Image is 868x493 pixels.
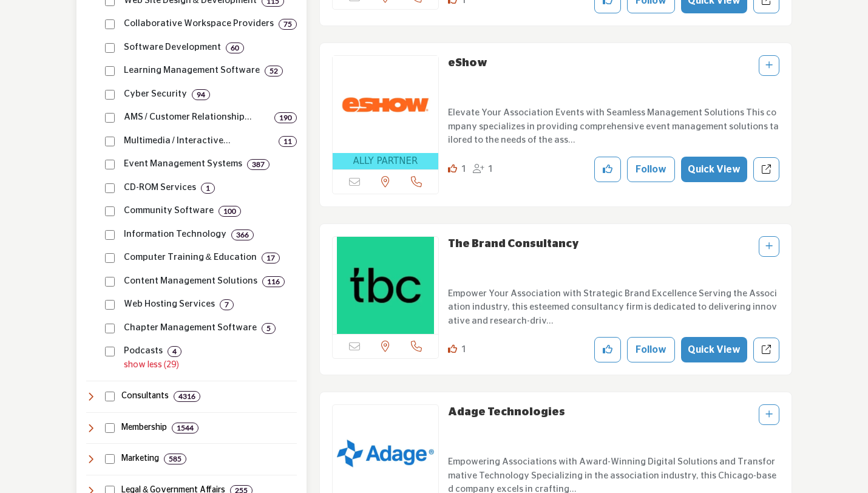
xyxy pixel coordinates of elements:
input: Select Chapter Management Software checkbox [105,324,115,333]
input: Select Podcasts checkbox [105,347,115,356]
div: 387 Results For Event Management Systems [247,159,270,170]
b: 100 [223,207,236,216]
p: Content Management Solutions: Website and content management software solutions. [124,274,257,288]
b: 366 [236,231,249,239]
p: Podcasts: Podcast production and hosting services. [124,344,163,358]
a: Redirect to listing [753,157,779,182]
div: 366 Results For Information Technology [231,229,254,240]
div: 60 Results For Software Development [226,42,244,53]
input: Select Marketing checkbox [105,454,115,464]
button: Like company [594,157,621,182]
input: Select Cyber Security checkbox [105,90,115,100]
img: eShow [333,56,439,153]
a: Add To List [765,410,773,419]
div: 1 Results For CD-ROM Services [201,183,215,194]
b: 1544 [177,424,194,432]
div: 52 Results For Learning Management Software [265,66,283,76]
p: CD-ROM Services: CD-ROM data and storage solutions. [124,181,196,195]
b: 585 [169,455,181,463]
p: Cyber Security: Cybersecurity solutions and IT protection. [124,87,187,101]
span: 1 [488,165,493,174]
input: Select Community Software checkbox [105,206,115,216]
input: Select Event Management Systems checkbox [105,160,115,169]
b: 4316 [178,392,195,401]
b: 52 [270,67,278,75]
button: Quick View [681,157,747,182]
span: 1 [461,165,467,174]
input: Select Multimedia / Interactive Technologies checkbox [105,137,115,146]
p: Multimedia / Interactive Technologies: Interactive and multimedia technology solutions. [124,134,274,148]
i: Like [448,344,457,353]
p: Community Software: Community engagement and private network software solutions. [124,204,214,218]
button: Quick View [681,337,747,362]
div: 4316 Results For Consultants [174,391,200,402]
input: Select AMS / Customer Relationship Management Systems checkbox [105,113,115,123]
div: Followers [473,163,494,177]
h4: Membership: Services and strategies for member engagement, retention, communication, and research... [121,422,167,434]
input: Select Consultants checkbox [105,392,115,401]
div: 100 Results For Community Software [219,206,241,217]
div: 17 Results For Computer Training & Education [262,253,280,263]
div: 7 Results For Web Hosting Services [220,299,234,310]
input: Select Information Technology checkbox [105,230,115,240]
p: Adage Technologies [448,404,565,445]
div: 11 Results For Multimedia / Interactive Technologies [279,136,297,147]
input: Select Content Management Solutions checkbox [105,277,115,287]
p: Information Technology: IT consulting and technology solutions. [124,228,226,242]
img: The Brand Consultancy [333,237,439,334]
p: eShow [448,55,487,96]
h4: Marketing: Strategies and services for audience acquisition, branding, research, and digital and ... [121,453,159,465]
p: Event Management Systems: Software for event management. [124,157,242,171]
p: Chapter Management Software: Local chapter management systems. [124,321,257,335]
div: 585 Results For Marketing [164,454,186,464]
div: 1544 Results For Membership [172,423,198,433]
div: 190 Results For AMS / Customer Relationship Management Systems [274,112,297,123]
b: 60 [231,44,239,52]
button: Like company [594,337,621,362]
p: Learning Management Software: Learning management software solutions. [124,64,260,78]
p: Elevate Your Association Events with Seamless Management Solutions This company specializes in pr... [448,106,779,148]
b: 116 [267,277,280,286]
input: Select Software Development checkbox [105,43,115,53]
input: Select CD-ROM Services checkbox [105,183,115,193]
b: 5 [266,324,271,333]
a: Redirect to listing [753,338,779,362]
b: 75 [283,20,292,29]
p: show less (29) [124,359,297,372]
i: Like [448,164,457,173]
span: ALLY PARTNER [353,154,418,168]
input: Select Learning Management Software checkbox [105,66,115,76]
b: 11 [283,137,292,146]
input: Select Computer Training & Education checkbox [105,253,115,263]
a: Add To List [765,61,773,70]
button: Follow [627,337,675,362]
a: Elevate Your Association Events with Seamless Management Solutions This company specializes in pr... [448,99,779,148]
div: 75 Results For Collaborative Workspace Providers [279,19,297,30]
p: The Brand Consultancy [448,236,579,277]
a: ALLY PARTNER [333,56,439,169]
button: Follow [627,157,675,182]
p: Software Development: Custom software development services. [124,41,221,55]
b: 4 [172,347,177,356]
p: AMS / Customer Relationship Management Systems: Membership and CRM software solutions. [124,110,270,124]
a: The Brand Consultancy [448,239,579,250]
a: Add To List [765,242,773,251]
h4: Consultants: Expert guidance across various areas, including technology, marketing, leadership, f... [121,390,169,403]
b: 17 [266,254,275,262]
p: Computer Training & Education: Computers, hardware, and IT services. [124,251,257,265]
span: 1 [461,345,467,354]
b: 1 [206,184,210,192]
div: 94 Results For Cyber Security [192,89,210,100]
input: Select Membership checkbox [105,423,115,433]
a: Adage Technologies [448,407,565,418]
div: 116 Results For Content Management Solutions [262,276,285,287]
p: Collaborative Workspace Providers: Providers of collaborative workspaces. [124,17,274,31]
b: 7 [225,301,229,309]
b: 190 [279,114,292,122]
a: Empower Your Association with Strategic Brand Excellence Serving the Association industry, this e... [448,280,779,328]
p: Web Hosting Services: Website hosting and domain management. [124,297,215,311]
a: eShow [448,58,487,69]
input: Select Web Hosting Services checkbox [105,300,115,310]
div: 5 Results For Chapter Management Software [262,323,276,334]
b: 94 [197,90,205,99]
